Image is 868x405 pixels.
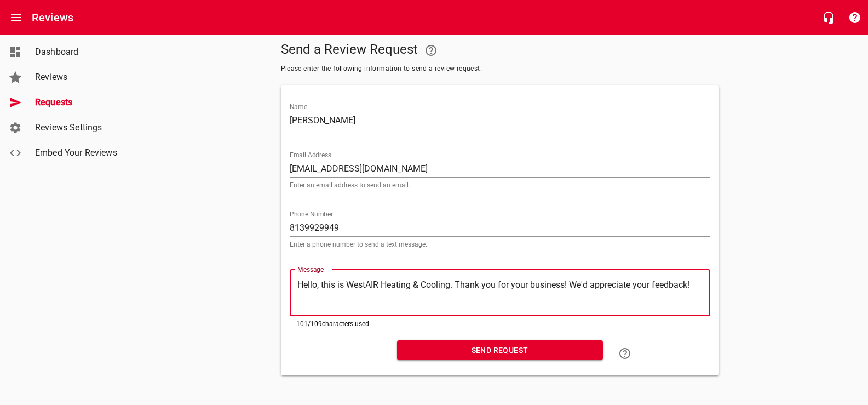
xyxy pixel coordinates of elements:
span: 101 / 109 characters used. [296,320,371,328]
a: Your Google or Facebook account must be connected to "Send a Review Request" [418,37,444,64]
label: Name [290,104,307,110]
button: Live Chat [815,4,842,31]
span: Dashboard [35,45,118,59]
h6: Reviews [32,9,73,26]
button: Send Request [397,340,603,361]
span: Reviews Settings [35,121,118,134]
button: Open drawer [3,4,29,31]
label: Phone Number [290,211,333,218]
button: Support Portal [842,4,868,31]
p: Enter an email address to send an email. [290,182,710,189]
span: Please enter the following information to send a review request. [281,64,719,75]
span: Reviews [35,71,118,84]
p: Enter a phone number to send a text message. [290,241,710,248]
a: Learn how to "Send a Review Request" [612,340,638,367]
label: Email Address [290,152,331,158]
span: Send Request [406,344,594,357]
textarea: Hello, this is WestAIR Heating & Cooling. Thank you for your business! We'd appreciate your feedb... [297,279,703,306]
h5: Send a Review Request [281,37,719,64]
span: Requests [35,96,118,109]
span: Embed Your Reviews [35,146,118,159]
